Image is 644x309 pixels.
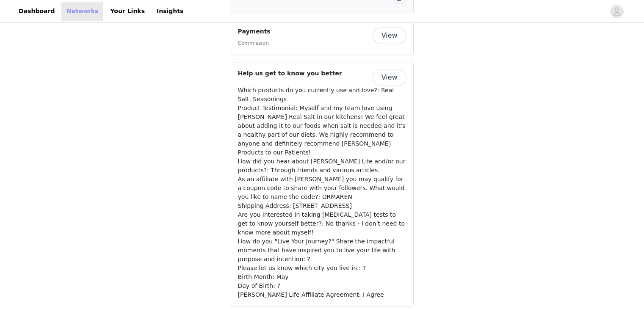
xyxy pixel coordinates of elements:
span: Day of Birth: ? [238,282,280,289]
a: Insights [152,2,188,21]
span: As an affiliate with [PERSON_NAME] you may qualify for a coupon code to share with your followers... [238,176,405,200]
a: Networks [61,2,103,21]
span: Shipping Address: [STREET_ADDRESS] [238,202,352,209]
h4: Payments [238,27,271,36]
span: Product Testimonial: Myself and my team love using [PERSON_NAME] Real Salt in our kitchens! We fe... [238,105,406,156]
h4: Help us get to know you better [238,69,342,78]
h5: Commission [238,39,271,47]
a: Your Links [105,2,150,21]
span: How did you hear about [PERSON_NAME] Life and/or our products?: Through friends and various artic... [238,158,406,174]
a: Dashboard [14,2,60,21]
div: Help us get to know you better [231,62,414,306]
span: [PERSON_NAME] Life Affiliate Agreement: I Agree [238,291,384,298]
span: Please let us know which city you live in.: ? [238,265,366,271]
span: How do you "Live Your Journey?" Share the impactful moments that have inspired you to live your l... [238,238,395,262]
span: Are you interested in taking [MEDICAL_DATA] tests to get to know yourself better?: No thanks - I ... [238,211,405,236]
button: View [373,27,406,44]
button: View [373,69,406,86]
span: Birth Month: May [238,273,289,280]
span: Which products do you currently use and love?: Real Salt, Seasonings [238,87,394,102]
div: avatar [613,5,621,18]
div: Payments [231,20,414,55]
